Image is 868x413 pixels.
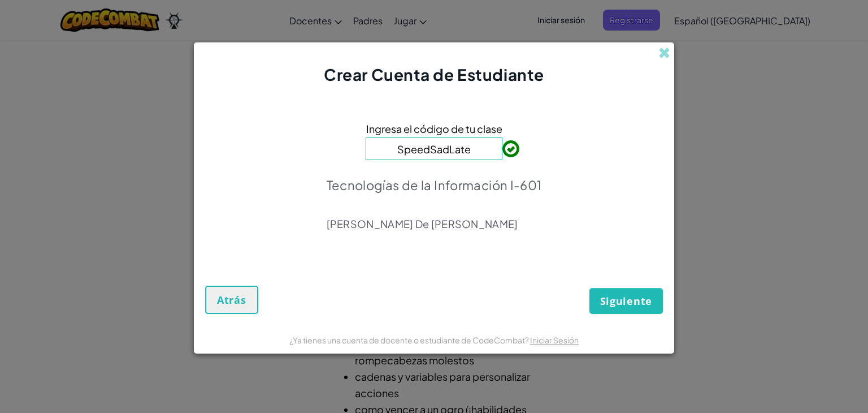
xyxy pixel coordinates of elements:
[289,335,530,345] span: ¿Ya tienes una cuenta de docente o estudiante de CodeCombat?
[217,293,246,307] span: Atrás
[530,335,579,345] a: Iniciar Sesión
[600,294,652,308] span: Siguiente
[324,64,544,84] span: Crear Cuenta de Estudiante
[589,288,663,314] button: Siguiente
[327,217,542,231] p: [PERSON_NAME] De [PERSON_NAME]
[327,177,542,193] p: Tecnologías de la Información I-601
[205,286,258,314] button: Atrás
[366,121,502,137] span: Ingresa el código de tu clase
